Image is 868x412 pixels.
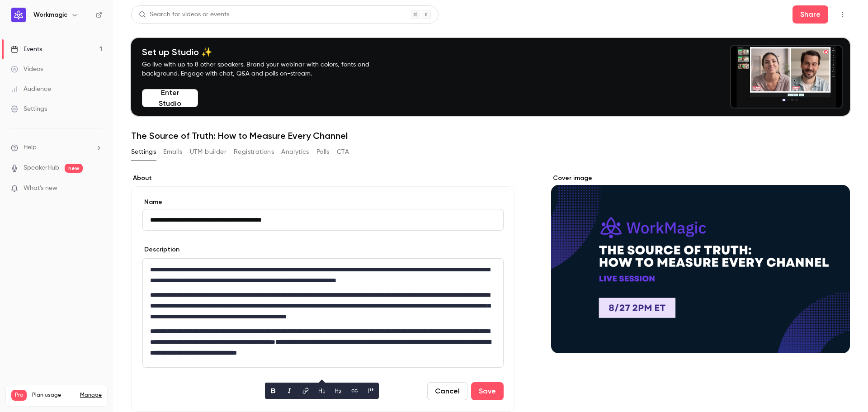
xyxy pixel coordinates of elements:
span: What's new [24,184,57,193]
button: Save [471,382,504,400]
span: new [65,164,83,173]
section: Cover image [551,174,850,353]
button: Analytics [281,145,309,159]
h6: Workmagic [33,10,67,19]
a: Manage [80,392,102,399]
label: Name [142,198,504,207]
button: Registrations [234,145,274,159]
li: help-dropdown-opener [11,143,102,152]
button: italic [282,384,297,398]
span: Plan usage [32,392,75,399]
div: Videos [11,65,43,74]
div: Search for videos or events [139,10,229,19]
p: Go live with up to 8 other speakers. Brand your webinar with colors, fonts and background. Engage... [142,60,391,78]
button: Emails [163,145,182,159]
h4: Set up Studio ✨ [142,47,391,57]
button: Settings [131,145,156,159]
label: About [131,174,515,183]
div: Audience [11,85,51,94]
button: Cancel [427,382,467,400]
div: Events [11,45,42,54]
button: bold [266,384,280,398]
img: Workmagic [11,8,26,22]
section: description [142,258,504,368]
button: UTM builder [190,145,226,159]
label: Description [142,245,179,254]
button: link [298,384,313,398]
a: SpeakerHub [24,163,59,173]
button: blockquote [363,384,378,398]
button: CTA [337,145,349,159]
div: editor [143,259,503,367]
span: Help [24,143,37,152]
button: Enter Studio [142,89,198,107]
label: Cover image [551,174,850,183]
span: Pro [11,390,27,401]
h1: The Source of Truth: How to Measure Every Channel [131,130,850,141]
button: Polls [316,145,330,159]
div: Settings [11,104,47,114]
button: Share [793,5,828,24]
